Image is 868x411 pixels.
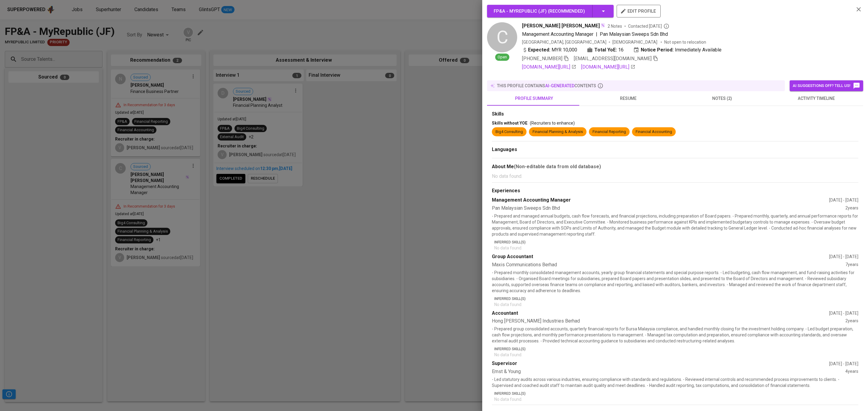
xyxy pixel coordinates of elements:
[494,245,858,251] p: No data found.
[641,46,674,54] b: Notice Period:
[492,121,527,125] span: Skills without YOE
[492,205,845,212] div: Pan Malaysian Sweeps Sdn Bhd
[522,39,606,45] div: [GEOGRAPHIC_DATA], [GEOGRAPHIC_DATA]
[492,173,858,180] p: No data found.
[492,163,858,170] div: About Me
[617,8,661,13] a: edit profile
[773,95,860,102] span: activity timeline
[494,239,858,245] p: Inferred Skill(s)
[522,31,593,37] span: Management Accounting Manager
[492,187,858,194] div: Experiences
[494,296,858,301] p: Inferred Skill(s)
[492,310,829,317] div: Accountant
[633,46,722,54] div: Immediately Available
[495,54,509,60] span: Open
[621,7,656,15] span: edit profile
[628,23,669,29] span: Contacted [DATE]
[845,318,858,325] div: 2 years
[679,95,766,102] span: notes (2)
[593,129,626,135] div: Financial Reporting
[612,39,658,45] span: [DEMOGRAPHIC_DATA]
[494,8,585,14] span: FP&A - MyRepublic (JF) ( Recommended )
[790,80,863,91] button: AI suggestions off? Tell us!
[545,83,574,88] span: AI-generated
[664,39,706,45] p: Not open to relocation
[530,121,575,125] span: (Recruiters to enhance)
[491,95,577,102] span: profile summary
[492,376,858,388] p: - Led statutory audits across various industries, ensuring compliance with standards and regulati...
[492,197,829,204] div: Management Accounting Manager
[492,111,858,118] div: Skills
[581,63,635,71] a: [DOMAIN_NAME][URL]
[494,396,858,402] p: No data found.
[494,352,858,358] p: No data found.
[594,46,617,54] b: Total YoE:
[492,326,858,344] p: - Prepared group consolidated accounts, quarterly financial reports for Bursa Malaysia compliance...
[617,5,661,17] button: edit profile
[487,5,614,17] button: FP&A - MyRepublic (JF) (Recommended)
[663,23,669,29] svg: By Malaysia recruiter
[585,95,671,102] span: resume
[492,261,845,268] div: Maxis Communications Berhad
[618,46,624,54] span: 16
[522,63,576,71] a: [DOMAIN_NAME][URL]
[492,213,858,237] p: - Prepared and managed annual budgets, cash flow forecasts, and financial projections, including ...
[492,270,858,294] p: - Prepared monthly consolidated management accounts, yearly group financial statements and specia...
[492,146,858,153] div: Languages
[829,254,858,260] div: [DATE] - [DATE]
[829,310,858,316] div: [DATE] - [DATE]
[793,82,860,89] span: AI suggestions off? Tell us!
[494,301,858,307] p: No data found.
[829,197,858,203] div: [DATE] - [DATE]
[845,205,858,212] div: 2 years
[608,23,622,29] span: 2 Notes
[845,261,858,268] div: 7 years
[492,253,829,260] div: Group Accountant
[492,360,829,367] div: Supervisor
[495,129,523,135] div: Big4 Consulting
[845,368,858,375] div: 4 years
[600,31,668,37] span: Pan Malaysian Sweeps Sdn Bhd
[600,23,605,28] img: magic_wand.svg
[528,46,550,54] b: Expected:
[636,129,672,135] div: Financial Accounting
[487,22,517,52] div: C
[522,22,600,29] span: [PERSON_NAME] [PERSON_NAME]
[497,83,596,89] p: this profile contains contents
[522,56,562,61] span: [PHONE_NUMBER]
[533,129,583,135] div: Financial Planning & Analysis
[492,318,845,325] div: Hong [PERSON_NAME] Industries Berhad
[492,368,845,375] div: Ernst & Young
[494,391,858,396] p: Inferred Skill(s)
[494,346,858,352] p: Inferred Skill(s)
[829,361,858,367] div: [DATE] - [DATE]
[514,164,601,169] b: (Non-editable data from old database)
[574,56,652,61] span: [EMAIL_ADDRESS][DOMAIN_NAME]
[522,46,577,54] div: MYR 10,000
[596,31,597,38] span: |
